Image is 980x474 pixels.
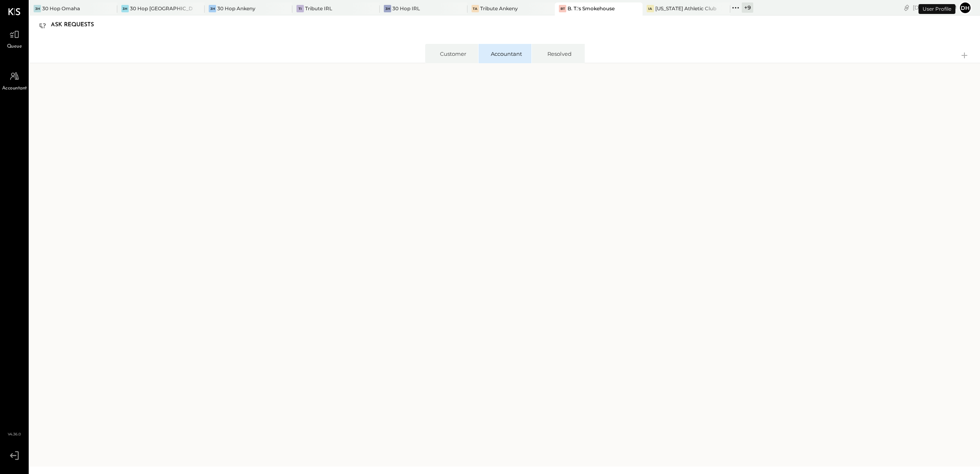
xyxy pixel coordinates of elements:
a: Accountant [0,69,28,92]
div: 30 Hop IRL [392,5,420,12]
div: Tribute IRL [305,5,332,12]
div: B. T.'s Smokehouse [567,5,615,12]
div: TI [296,5,304,12]
li: Resolved [531,44,585,63]
div: IA [647,5,654,12]
div: 30 Hop [GEOGRAPHIC_DATA] [130,5,193,12]
div: 30 Hop Omaha [42,5,80,12]
div: BT [559,5,566,12]
div: Tribute Ankeny [480,5,518,12]
div: 3H [121,5,129,12]
div: copy link [903,3,911,12]
div: + 9 [742,2,753,13]
div: TA [472,5,479,12]
div: 3H [384,5,391,12]
button: Dh [959,1,972,14]
div: Accountant [487,50,526,57]
a: Queue [0,27,28,50]
div: [US_STATE] Athletic Club [655,5,716,12]
span: Queue [7,43,22,50]
div: 30 Hop Ankeny [217,5,255,12]
div: User Profile [918,4,955,14]
div: Customer [433,50,472,57]
div: 3H [209,5,216,12]
span: Accountant [2,85,27,92]
div: Ask Requests [51,18,102,32]
div: [DATE] [913,4,957,11]
div: 3H [34,5,41,12]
